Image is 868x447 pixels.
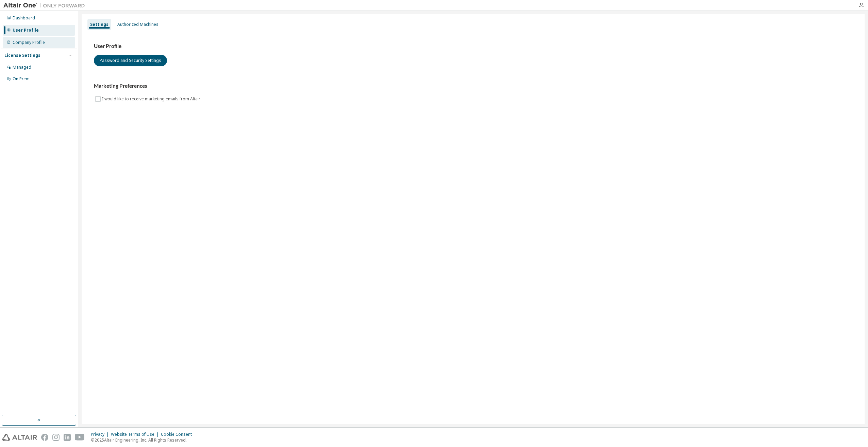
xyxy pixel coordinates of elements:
[117,22,158,27] div: Authorized Machines
[111,432,161,437] div: Website Terms of Use
[4,53,40,58] div: License Settings
[3,2,88,9] img: Altair One
[64,434,71,441] img: linkedin.svg
[94,55,167,66] button: Password and Security Settings
[91,437,196,443] p: © 2025 Altair Engineering, Inc. All Rights Reserved.
[161,432,196,437] div: Cookie Consent
[13,65,31,70] div: Managed
[75,434,85,441] img: youtube.svg
[94,83,852,89] h3: Marketing Preferences
[52,434,60,441] img: instagram.svg
[90,22,108,27] div: Settings
[102,95,202,103] label: I would like to receive marketing emails from Altair
[2,434,37,441] img: altair_logo.svg
[91,432,111,437] div: Privacy
[13,15,35,21] div: Dashboard
[41,434,48,441] img: facebook.svg
[13,76,30,82] div: On Prem
[13,28,39,33] div: User Profile
[13,40,45,45] div: Company Profile
[94,43,852,50] h3: User Profile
